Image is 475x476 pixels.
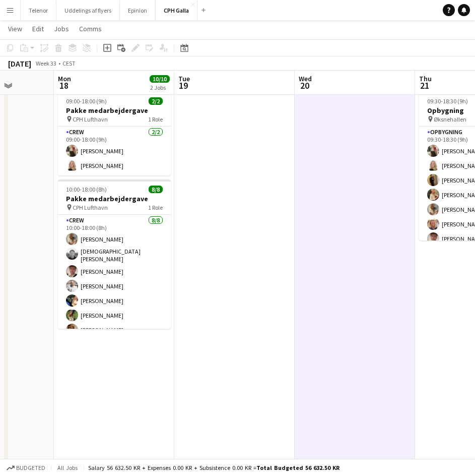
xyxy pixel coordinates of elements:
span: 21 [418,80,432,91]
span: 8/8 [149,186,163,193]
a: Jobs [50,22,73,35]
div: CEST [62,59,76,67]
span: CPH Lufthavn [73,115,108,123]
button: Telenor [21,1,56,20]
a: View [4,22,26,35]
a: Comms [75,22,106,35]
button: Uddelings af flyers [56,1,120,20]
span: CPH Lufthavn [73,204,108,211]
span: Mon [58,74,71,83]
span: 10/10 [150,75,170,83]
span: 10:00-18:00 (8h) [66,186,107,193]
span: Comms [79,24,102,33]
div: Salary 56 632.50 KR + Expenses 0.00 KR + Subsistence 0.00 KR = [88,464,340,471]
h3: Pakke medarbejdergave [58,106,171,115]
span: 18 [56,80,71,91]
span: Budgeted [16,464,45,471]
span: 09:00-18:00 (9h) [66,97,107,105]
span: Week 33 [33,59,58,67]
button: Budgeted [5,462,47,473]
span: All jobs [55,464,80,471]
span: Wed [299,74,312,83]
span: Total Budgeted 56 632.50 KR [256,464,340,471]
span: View [8,24,22,33]
span: 2/2 [149,97,163,105]
span: 20 [297,80,312,91]
span: 19 [177,80,190,91]
span: Jobs [54,24,69,33]
app-card-role: Crew2/209:00-18:00 (9h)[PERSON_NAME][PERSON_NAME] [58,127,171,175]
app-job-card: 10:00-18:00 (8h)8/8Pakke medarbejdergave CPH Lufthavn1 RoleCrew8/810:00-18:00 (8h)[PERSON_NAME][D... [58,180,171,329]
app-job-card: 09:00-18:00 (9h)2/2Pakke medarbejdergave CPH Lufthavn1 RoleCrew2/209:00-18:00 (9h)[PERSON_NAME][P... [58,91,171,175]
app-card-role: Crew8/810:00-18:00 (8h)[PERSON_NAME][DEMOGRAPHIC_DATA][PERSON_NAME][PERSON_NAME][PERSON_NAME][PER... [58,215,171,354]
span: 1 Role [148,115,163,123]
button: CPH Galla [156,1,197,20]
h3: Pakke medarbejdergave [58,194,171,203]
div: [DATE] [8,58,31,69]
div: 2 Jobs [150,84,169,91]
span: Thu [419,74,432,83]
span: 1 Role [148,204,163,211]
button: Epinion [120,1,156,20]
span: 09:30-18:30 (9h) [427,97,468,105]
span: Edit [32,24,44,33]
a: Edit [28,22,48,35]
span: Øksnehallen [434,115,466,123]
span: Tue [178,74,190,83]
